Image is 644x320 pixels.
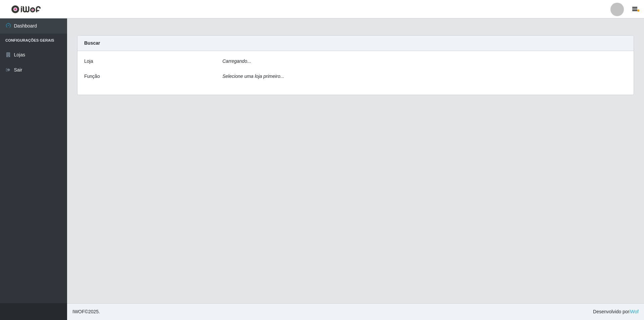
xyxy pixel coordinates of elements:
a: iWof [629,309,639,314]
i: Selecione uma loja primeiro... [222,74,284,79]
span: © 2025 . [72,308,100,315]
label: Loja [84,58,93,65]
img: CoreUI Logo [11,5,41,13]
span: IWOF [72,309,85,314]
strong: Buscar [84,40,100,46]
label: Função [84,73,100,80]
i: Carregando... [222,58,251,64]
span: Desenvolvido por [593,308,639,315]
